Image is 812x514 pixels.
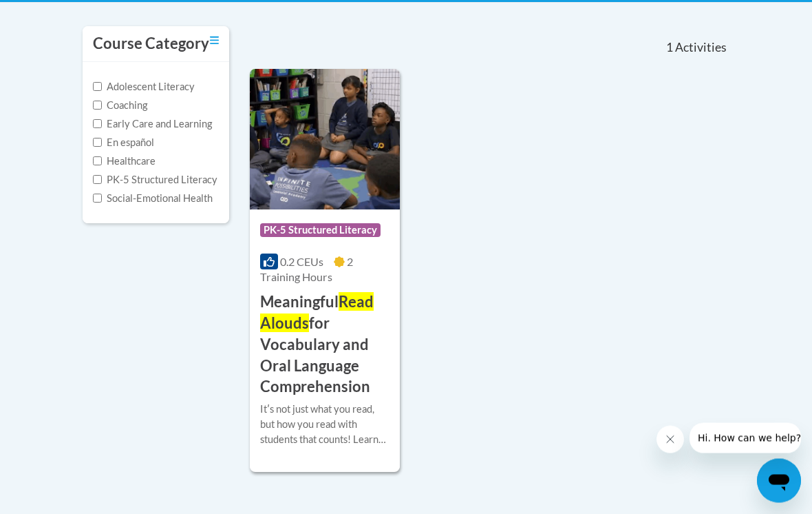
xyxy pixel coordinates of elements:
input: Checkbox for Options [93,194,102,203]
input: Checkbox for Options [93,120,102,129]
span: 1 [666,41,673,56]
label: Healthcare [93,154,156,169]
img: Course Logo [250,70,400,210]
a: Course LogoPK-5 Structured Literacy0.2 CEUs2 Training Hours MeaningfulRead Aloudsfor Vocabulary a... [250,70,400,473]
label: Adolescent Literacy [93,80,195,95]
div: Itʹs not just what you read, but how you read with students that counts! Learn how you can make y... [260,402,389,448]
label: Early Care and Learning [93,117,212,132]
span: PK-5 Structured Literacy [260,224,381,238]
label: Coaching [93,99,147,114]
iframe: Close message [656,426,684,453]
label: En español [93,136,154,151]
h3: Course Category [93,34,209,55]
iframe: Message from company [690,423,801,453]
input: Checkbox for Options [93,157,102,166]
input: Checkbox for Options [93,83,102,92]
span: 0.2 CEUs [280,256,323,269]
input: Checkbox for Options [93,101,102,110]
input: Checkbox for Options [93,138,102,147]
h3: Meaningful for Vocabulary and Oral Language Comprehension [260,292,389,398]
input: Checkbox for Options [93,176,102,185]
a: Toggle collapse [210,34,219,49]
label: Social-Emotional Health [93,192,213,207]
span: Activities [675,41,727,56]
iframe: Button to launch messaging window [757,459,801,503]
label: PK-5 Structured Literacy [93,173,217,188]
